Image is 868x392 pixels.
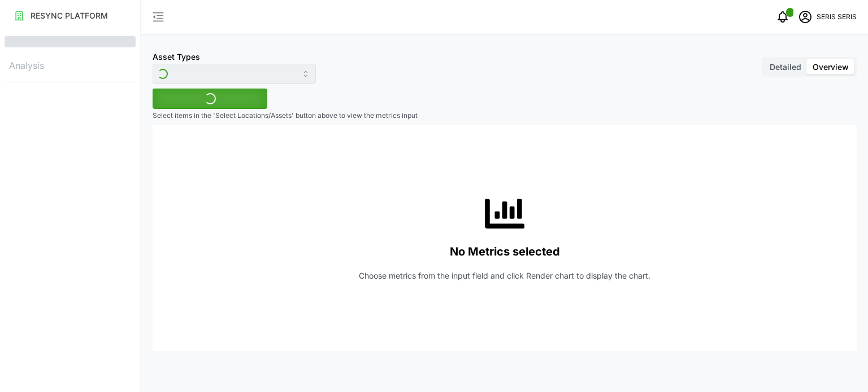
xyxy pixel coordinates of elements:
button: notifications [771,6,794,28]
span: Detailed [770,62,801,72]
button: schedule [794,6,817,28]
p: RESYNC PLATFORM [31,10,108,21]
button: RESYNC PLATFORM [5,6,136,26]
label: Asset Types [153,51,200,63]
p: Select items in the 'Select Locations/Assets' button above to view the metrics input [153,111,857,121]
p: Analysis [5,56,136,73]
span: Overview [813,62,849,72]
p: No Metrics selected [450,243,560,261]
a: RESYNC PLATFORM [5,5,136,27]
p: SERIS SERIS [817,12,857,23]
p: Choose metrics from the input field and click Render chart to display the chart. [359,270,650,281]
